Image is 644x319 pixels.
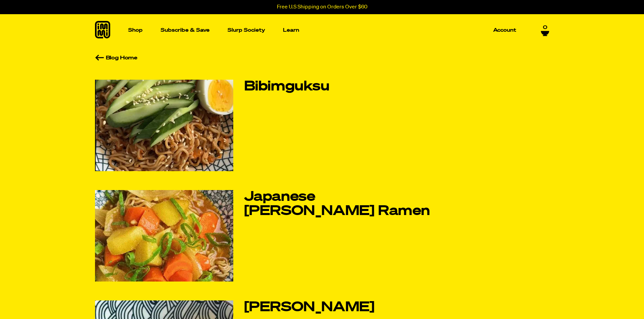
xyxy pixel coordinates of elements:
img: Japanese Curry Ramen [95,190,233,282]
p: Account [493,28,516,33]
p: Subscribe & Save [161,28,210,33]
p: Shop [128,28,143,33]
a: Account [491,25,519,35]
a: Shop [125,14,145,46]
p: Learn [283,28,299,33]
nav: Main navigation [125,14,519,46]
a: Learn [280,14,302,46]
a: Subscribe & Save [158,25,212,35]
p: Free U.S Shipping on Orders Over $60 [277,4,367,10]
a: [PERSON_NAME] [244,300,431,315]
span: 0 [543,24,547,30]
p: Slurp Society [228,28,265,33]
img: Bibimguksu [95,80,233,171]
a: Slurp Society [225,25,268,35]
a: Blog Home [95,55,549,61]
a: 0 [541,24,549,36]
a: Bibimguksu [244,80,431,94]
a: Japanese [PERSON_NAME] Ramen [244,190,431,218]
